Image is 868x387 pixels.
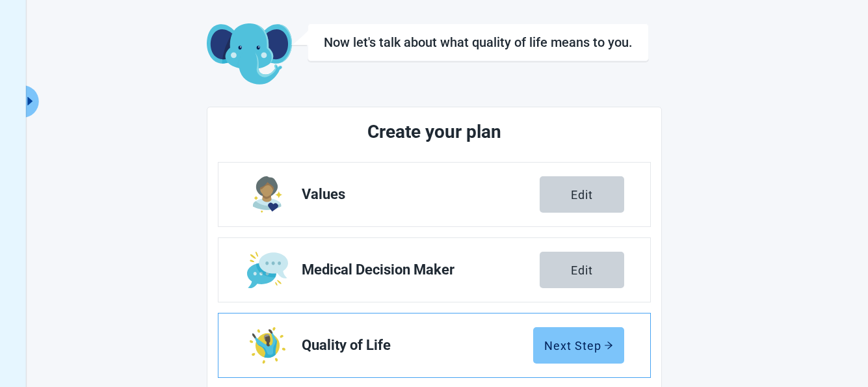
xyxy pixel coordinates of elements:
[267,118,602,146] h2: Create your plan
[544,339,613,352] div: Next Step
[302,338,533,353] span: Quality of Life
[218,238,650,302] a: Edit Medical Decision Maker section
[302,262,540,278] span: Medical Decision Maker
[324,34,633,50] h1: Now let's talk about what quality of life means to you.
[571,263,593,276] div: Edit
[24,95,36,107] span: caret-right
[571,188,593,201] div: Edit
[533,327,624,364] button: Next Steparrow-right
[218,163,650,226] a: Edit Values section
[540,252,624,288] button: Edit
[207,23,292,86] img: Koda Elephant
[540,176,624,213] button: Edit
[604,341,613,350] span: arrow-right
[218,314,650,377] a: Edit Quality of Life section
[23,85,39,118] button: Expand menu
[302,187,540,202] span: Values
